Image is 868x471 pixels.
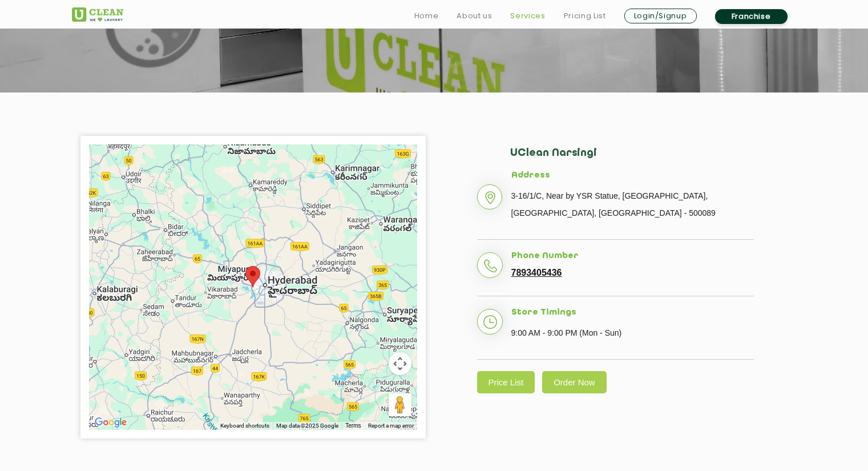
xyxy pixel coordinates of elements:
[715,9,788,24] a: Franchise
[511,187,754,222] p: 3-16/1/C, Near by YSR Statue, [GEOGRAPHIC_DATA], [GEOGRAPHIC_DATA], [GEOGRAPHIC_DATA] - 500089
[542,371,607,393] a: Order Now
[457,9,492,23] a: About us
[389,393,411,416] button: Drag Pegman onto the map to open Street View
[511,308,754,318] h5: Store Timings
[511,324,754,341] p: 9:00 AM - 9:00 PM (Mon - Sun)
[345,422,361,430] a: Terms
[477,371,535,393] a: Price List
[414,9,439,23] a: Home
[511,268,562,278] a: 7893405436
[72,7,123,22] img: UClean Laundry and Dry Cleaning
[368,422,414,430] a: Report a map error
[220,422,269,430] button: Keyboard shortcuts
[92,415,130,430] a: Open this area in Google Maps (opens a new window)
[624,9,697,23] a: Login/Signup
[276,422,338,429] span: Map data ©2025 Google
[510,9,545,23] a: Services
[389,352,411,375] button: Map camera controls
[511,171,754,181] h5: Address
[511,251,754,261] h5: Phone Number
[92,415,130,430] img: Google
[510,147,754,171] h2: UClean Narsingi
[564,9,606,23] a: Pricing List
